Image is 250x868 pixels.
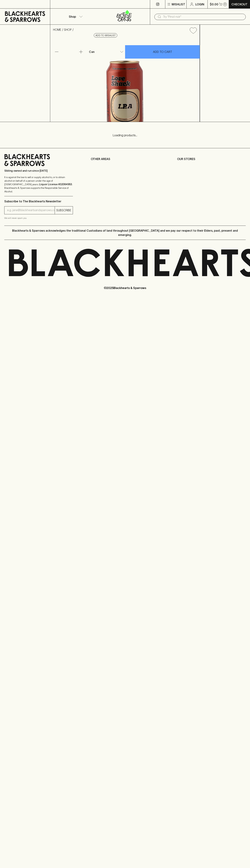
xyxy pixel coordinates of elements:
p: $0.00 [210,2,218,6]
img: 24898.png [50,37,200,122]
button: Add to wishlist [94,33,117,38]
p: 0 [224,3,226,5]
strong: Liquor License #32064953 [39,183,72,186]
p: We will never spam you [4,216,73,220]
p: Can [89,50,95,54]
div: Can [88,48,125,55]
input: Try "Pinot noir" [163,14,243,20]
p: OTHER AREAS [91,157,159,161]
p: Loading products... [4,133,246,137]
p: OUR STORES [177,157,246,161]
button: ADD TO CART [125,45,200,59]
p: Subscribe to The Blackhearts Newsletter [4,199,73,203]
a: HOME [53,28,61,31]
button: SUBSCRIBE [55,206,73,214]
p: Checkout [231,2,247,6]
p: ⠀ [50,2,53,6]
input: e.g. jane@blackheartsandsparrows.com.au [7,207,55,213]
p: Sibling owned and run since [DATE] [4,169,73,173]
p: ADD TO CART [153,50,172,54]
p: Shop [69,14,76,19]
button: Shop [50,9,100,24]
p: SUBSCRIBE [56,208,71,212]
p: It is against the law to sell or supply alcohol to, or to obtain alcohol on behalf of a person un... [4,175,73,193]
p: Login [195,2,204,6]
p: Blackhearts & Sparrows acknowledges the traditional Custodians of land throughout [GEOGRAPHIC_DAT... [7,228,243,237]
a: SHOP [64,28,72,31]
button: Add to wishlist [188,26,198,35]
p: Wishlist [172,2,185,6]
